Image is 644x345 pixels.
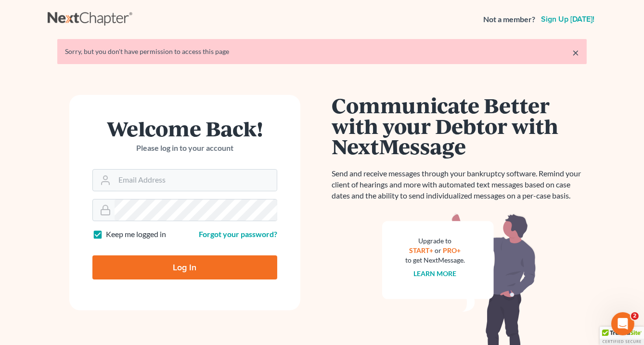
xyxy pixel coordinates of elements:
label: Keep me logged in [106,229,166,240]
span: or [435,246,442,254]
a: × [572,47,579,58]
a: PRO+ [443,246,461,254]
h1: Welcome Back! [92,118,277,139]
p: Please log in to your account [92,143,277,154]
a: Sign up [DATE]! [539,15,596,23]
input: Email Address [115,170,277,191]
strong: Not a member? [483,14,535,25]
iframe: Intercom live chat [611,312,634,335]
a: Forgot your password? [199,229,277,239]
input: Log In [92,255,277,279]
p: Send and receive messages through your bankruptcy software. Remind your client of hearings and mo... [332,168,587,201]
a: START+ [410,246,434,254]
div: Sorry, but you don't have permission to access this page [65,47,579,56]
span: 2 [631,312,639,320]
h1: Communicate Better with your Debtor with NextMessage [332,95,587,157]
div: Upgrade to [405,236,465,246]
div: to get NextMessage. [405,255,465,265]
div: TrustedSite Certified [600,327,644,345]
a: Learn more [414,269,457,278]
